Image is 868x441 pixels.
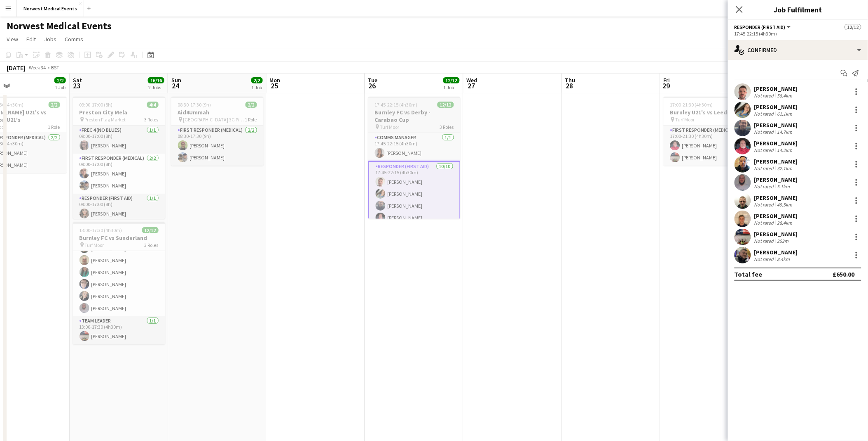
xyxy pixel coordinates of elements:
[754,176,798,183] div: [PERSON_NAME]
[367,81,378,90] span: 26
[375,102,418,108] span: 17:45-22:15 (4h30m)
[61,34,87,45] a: Comms
[564,81,576,90] span: 28
[754,194,798,202] div: [PERSON_NAME]
[444,84,459,90] div: 1 Job
[148,77,164,83] span: 16/16
[776,92,794,99] div: 58.4km
[670,102,713,108] span: 17:00-21:30 (4h30m)
[85,242,104,248] span: Turf Moor
[171,97,264,166] app-job-card: 08:30-17:30 (9h)2/2Aid4Ummah [GEOGRAPHIC_DATA] 3G Pitches1 RoleFirst Responder (Medical)2/208:30-...
[776,202,794,208] div: 49.5km
[41,34,60,45] a: Jobs
[368,76,378,84] span: Tue
[7,64,26,72] div: [DATE]
[440,124,454,130] span: 3 Roles
[368,161,461,299] app-card-role: Responder (First Aid)10/1017:45-22:15 (4h30m)[PERSON_NAME][PERSON_NAME][PERSON_NAME][PERSON_NAME]
[49,102,60,108] span: 2/2
[776,220,794,226] div: 28.4km
[676,116,695,123] span: Turf Moor
[252,84,262,90] div: 1 Job
[142,227,159,233] span: 12/12
[728,4,868,15] h3: Job Fulfilment
[368,97,461,219] app-job-card: 17:45-22:15 (4h30m)12/12Burnley FC vs Derby - Carabao Cup Turf Moor3 RolesComms Manager1/117:45-2...
[443,77,460,83] span: 12/12
[73,316,165,344] app-card-role: Team Leader1/113:00-17:30 (4h30m)[PERSON_NAME]
[65,36,83,43] span: Comms
[754,121,798,129] div: [PERSON_NAME]
[664,76,670,84] span: Fri
[23,34,39,45] a: Edit
[51,64,59,71] div: BST
[26,36,36,43] span: Edit
[80,227,122,233] span: 13:00-17:30 (4h30m)
[776,147,794,153] div: 14.2km
[754,158,798,165] div: [PERSON_NAME]
[7,20,112,32] h1: Norwest Medical Events
[48,124,60,130] span: 1 Role
[754,92,776,99] div: Not rated
[270,76,281,84] span: Mon
[664,126,756,166] app-card-role: First Responder (Medical)2/217:00-21:30 (4h30m)[PERSON_NAME][PERSON_NAME]
[735,24,786,30] span: Responder (First Aid)
[776,256,792,262] div: 8.4km
[735,270,763,278] div: Total fee
[735,31,861,37] div: 17:45-22:15 (4h30m)
[80,102,113,108] span: 09:00-17:00 (8h)
[245,116,257,123] span: 1 Role
[147,102,159,108] span: 4/4
[3,34,21,45] a: View
[754,140,798,147] div: [PERSON_NAME]
[148,84,164,90] div: 2 Jobs
[754,256,776,262] div: Not rated
[17,0,84,17] button: Norwest Medical Events
[466,81,477,90] span: 27
[664,109,756,116] h3: Burnley U21's vs Leeds U21's
[246,102,257,108] span: 2/2
[73,109,165,116] h3: Preston City Mela
[171,126,264,166] app-card-role: First Responder (Medical)2/208:30-17:30 (9h)[PERSON_NAME][PERSON_NAME]
[73,97,165,219] app-job-card: 09:00-17:00 (8h)4/4Preston City Mela Preston Flag Market3 RolesFREC 4 (no blues)1/109:00-17:00 (8...
[776,183,792,190] div: 5.1km
[368,133,461,161] app-card-role: Comms Manager1/117:45-22:15 (4h30m)[PERSON_NAME]
[73,154,165,194] app-card-role: First Responder (Medical)2/209:00-17:00 (8h)[PERSON_NAME][PERSON_NAME]
[251,77,263,83] span: 2/2
[183,116,245,123] span: [GEOGRAPHIC_DATA] 3G Pitches
[833,270,855,278] div: £650.00
[735,24,792,30] button: Responder (First Aid)
[754,212,798,220] div: [PERSON_NAME]
[662,81,670,90] span: 29
[73,76,82,84] span: Sat
[171,76,181,84] span: Sun
[73,222,165,344] app-job-card: 13:00-17:30 (4h30m)12/12Burnley FC vs Sunderland Turf Moor3 Roles[PERSON_NAME][PERSON_NAME][PERSO...
[664,97,756,166] app-job-card: 17:00-21:30 (4h30m)2/2Burnley U21's vs Leeds U21's Turf Moor1 RoleFirst Responder (Medical)2/217:...
[754,202,776,208] div: Not rated
[7,36,18,43] span: View
[754,147,776,153] div: Not rated
[55,84,66,90] div: 1 Job
[269,81,281,90] span: 25
[467,76,477,84] span: Wed
[754,249,798,256] div: [PERSON_NAME]
[54,77,66,83] span: 2/2
[776,111,794,117] div: 61.1km
[754,165,776,171] div: Not rated
[776,129,794,135] div: 14.7km
[754,183,776,190] div: Not rated
[145,242,159,248] span: 3 Roles
[145,116,159,123] span: 3 Roles
[44,36,56,43] span: Jobs
[754,85,798,92] div: [PERSON_NAME]
[845,24,861,30] span: 12/12
[85,116,126,123] span: Preston Flag Market
[73,194,165,222] app-card-role: Responder (First Aid)1/109:00-17:00 (8h)[PERSON_NAME]
[728,40,868,60] div: Confirmed
[171,109,264,116] h3: Aid4Ummah
[380,124,400,130] span: Turf Moor
[776,238,791,244] div: 253m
